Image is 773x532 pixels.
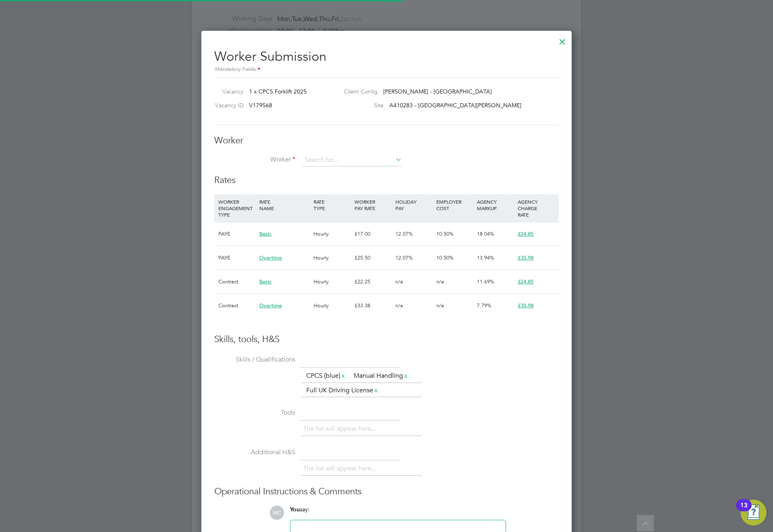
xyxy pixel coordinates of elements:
label: Worker [214,155,295,164]
span: You [290,506,300,513]
input: Search for... [302,154,402,166]
label: Vacancy ID [211,102,243,109]
span: Basic [259,230,271,237]
div: 13 [740,505,747,516]
div: Contract [216,294,257,317]
div: RATE TYPE [312,194,352,215]
span: £24.85 [518,230,534,237]
h3: Worker [214,135,559,147]
span: n/a [395,278,403,285]
div: Hourly [312,294,352,317]
label: Tools [214,409,295,417]
span: n/a [436,278,444,285]
span: n/a [436,302,444,309]
a: x [340,370,346,381]
li: The list will appear here... [303,423,380,434]
h3: Rates [214,174,559,186]
li: Manual Handling [350,370,412,381]
div: say: [290,506,506,520]
div: Contract [216,270,257,294]
div: £25.50 [352,246,393,270]
div: AGENCY CHARGE RATE [516,194,557,222]
div: PAYE [216,246,257,270]
div: Hourly [312,246,352,270]
span: [PERSON_NAME] - [GEOGRAPHIC_DATA] [383,88,492,95]
label: Client Config [337,88,378,95]
h3: Skills, tools, H&S [214,334,559,345]
label: Site [337,102,384,109]
div: WORKER PAY RATE [352,194,393,215]
label: Skills / Qualifications [214,355,295,364]
span: 13.94% [477,254,494,261]
div: AGENCY MARKUP [475,194,516,215]
a: x [373,385,379,396]
a: x [403,370,409,381]
div: £17.00 [352,222,393,246]
span: n/a [395,302,403,309]
li: The list will appear here... [303,463,380,474]
span: 1 x CPCS Forklift 2025 [249,88,307,95]
span: 7.79% [477,302,491,309]
h3: Operational Instructions & Comments [214,486,559,498]
div: EMPLOYER COST [434,194,475,215]
span: 12.07% [395,230,413,237]
span: Basic [259,278,271,285]
span: 10.50% [436,254,454,261]
div: RATE NAME [257,194,312,215]
h2: Worker Submission [214,42,559,74]
span: MC [270,506,284,520]
span: 10.50% [436,230,454,237]
li: CPCS (blue) [303,370,349,381]
div: Hourly [312,222,352,246]
li: Full UK Driving License [303,385,382,396]
span: £24.85 [518,278,534,285]
span: £35.98 [518,302,534,309]
span: Overtime [259,302,282,309]
label: Vacancy [211,88,243,95]
div: £22.25 [352,270,393,294]
div: Hourly [312,270,352,294]
div: Mandatory Fields [214,65,559,74]
span: 18.04% [477,230,494,237]
span: £35.98 [518,254,534,261]
span: Overtime [259,254,282,261]
span: A410283 - [GEOGRAPHIC_DATA][PERSON_NAME] [389,102,521,109]
div: WORKER ENGAGEMENT TYPE [216,194,257,222]
div: £33.38 [352,294,393,317]
span: 11.69% [477,278,494,285]
span: V179568 [249,102,272,109]
label: Additional H&S [214,448,295,457]
span: 12.07% [395,254,413,261]
div: HOLIDAY PAY [393,194,434,215]
button: Open Resource Center, 13 new notifications [741,500,767,526]
div: PAYE [216,222,257,246]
